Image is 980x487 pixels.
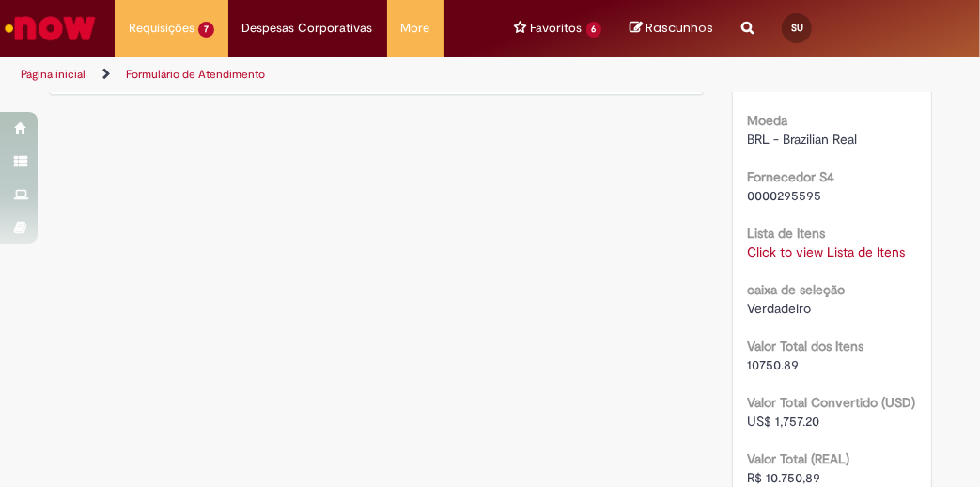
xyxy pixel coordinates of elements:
b: Lista de Itens [747,225,825,242]
span: 10750.89 [747,356,799,373]
span: Rascunhos [646,19,713,37]
span: R$ 10.750,89 [747,469,820,486]
span: US$ 1,757.20 [747,413,819,430]
span: Verdadeiro [747,300,811,317]
span: Requisições [129,19,194,38]
span: More [401,19,430,38]
b: Fornecedor S4 [747,168,834,185]
ul: Trilhas de página [14,57,557,92]
span: Despesas Corporativas [242,19,373,38]
b: Valor Total (REAL) [747,450,849,467]
b: Valor Total dos Itens [747,338,863,354]
span: Favoritos [531,19,583,38]
span: 6 [586,22,602,38]
span: 0000295595 [747,187,821,204]
a: No momento, sua lista de rascunhos tem 0 Itens [630,19,713,37]
a: Página inicial [21,67,86,82]
b: Valor Total Convertido (USD) [747,394,915,411]
a: Formulário de Atendimento [126,67,265,82]
span: SU [791,22,803,34]
b: caixa de seleção [747,281,845,298]
span: BRL - Brazilian Real [747,131,857,148]
b: Moeda [747,112,787,129]
img: ServiceNow [2,9,99,47]
a: Click to view Lista de Itens [747,243,905,260]
span: 7 [198,22,214,38]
